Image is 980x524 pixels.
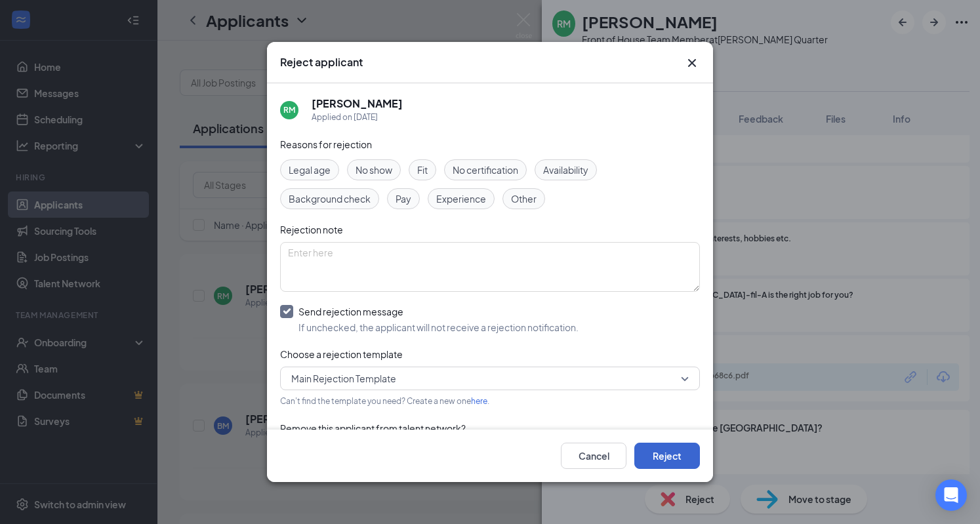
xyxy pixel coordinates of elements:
span: Background check [289,191,371,206]
span: Fit [417,163,428,177]
h3: Reject applicant [280,55,363,70]
span: Experience [436,191,486,206]
span: Can't find the template you need? Create a new one . [280,396,489,406]
div: Applied on [DATE] [312,111,403,124]
a: here [471,396,487,406]
span: Legal age [289,163,331,177]
div: RM [283,104,295,115]
span: No show [356,163,392,177]
h5: [PERSON_NAME] [312,96,403,111]
span: Remove this applicant from talent network? [280,422,466,434]
span: Reasons for rejection [280,138,372,150]
span: Main Rejection Template [291,369,396,388]
div: Open Intercom Messenger [935,479,967,511]
span: Availability [543,163,588,177]
span: Pay [396,191,411,206]
svg: Cross [684,55,700,71]
span: No certification [453,163,518,177]
button: Cancel [561,443,626,469]
button: Reject [634,443,700,469]
span: Rejection note [280,224,343,235]
button: Close [684,55,700,71]
span: Choose a rejection template [280,348,403,360]
span: Other [511,191,537,206]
